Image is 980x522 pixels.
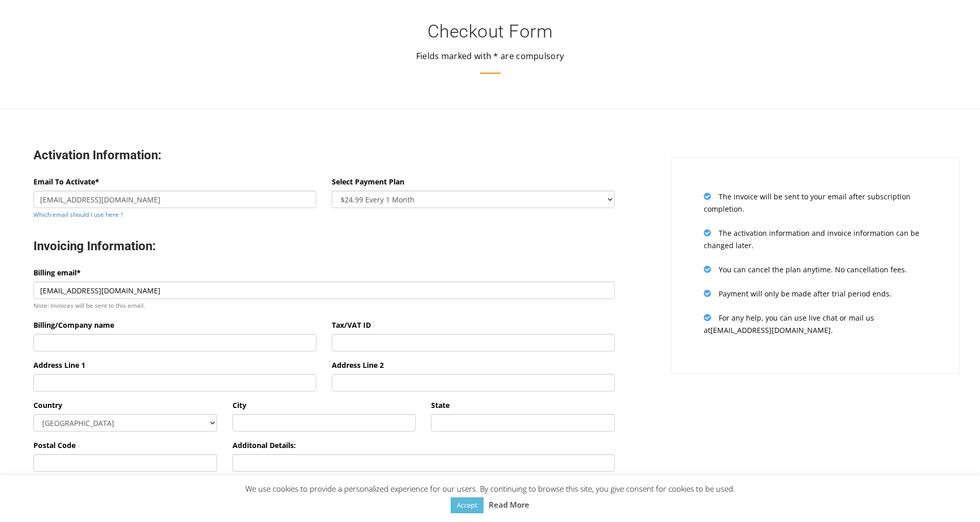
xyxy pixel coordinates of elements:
[33,210,123,218] a: Which email should I use here ?
[451,497,484,513] a: Accept
[489,498,529,511] a: Read More
[33,301,145,309] small: Note: Invoices will be sent to this email.
[33,267,81,279] label: Billing email*
[33,399,62,412] label: Country
[33,176,99,188] label: Email To Activate*
[33,359,85,371] label: Address Line 1
[33,319,114,331] label: Billing/Company name
[33,439,76,452] label: Postal Code
[332,359,384,371] label: Address Line 2
[929,473,980,522] div: Віджет чату
[33,238,615,254] h3: Invoicing Information:
[245,483,735,510] span: We use cookies to provide a personalized experience for our users. By continuing to browse this s...
[33,191,316,208] input: Enter email
[431,399,450,412] label: State
[332,176,404,188] label: Select Payment Plan
[332,319,371,331] label: Tax/VAT ID
[33,147,615,163] h3: Activation Information:
[233,474,424,482] small: Note: You can enter the additional details to include in your invoice.
[704,287,927,300] p: Payment will only be made after trial period ends.
[929,473,980,522] iframe: Chat Widget
[704,311,927,337] p: For any help, you can use live chat or mail us at [EMAIL_ADDRESS][DOMAIN_NAME] .
[704,263,927,276] p: You can cancel the plan anytime. No cancellation fees.
[704,227,927,252] p: The activation information and invoice information can be changed later.
[704,190,927,215] p: The invoice will be sent to your email after subscription completion.
[233,439,296,452] label: Additonal Details:
[233,399,246,412] label: City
